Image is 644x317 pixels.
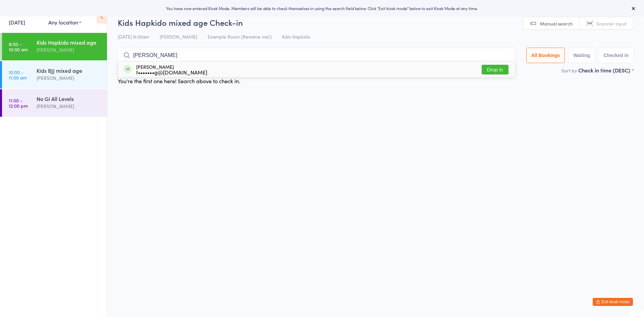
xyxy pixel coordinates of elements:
[561,67,577,74] label: Sort by
[2,89,107,117] a: 11:00 -12:00 pmNo Gi All Levels[PERSON_NAME]
[526,48,565,63] button: All Bookings
[11,5,633,11] div: You have now entered Kiosk Mode. Members will be able to check themselves in using the search fie...
[2,61,107,89] a: 10:00 -11:00 amKids BJJ mixed age[PERSON_NAME]
[2,33,107,60] a: 9:00 -10:00 amKids Hapkido mixed age[PERSON_NAME]
[596,20,627,27] span: Scanner input
[9,69,27,80] time: 10:00 - 11:00 am
[37,46,101,54] div: [PERSON_NAME]
[37,39,101,46] div: Kids Hapkido mixed age
[482,65,508,74] button: Drop in
[9,41,28,52] time: 9:00 - 10:00 am
[37,67,101,74] div: Kids BJJ mixed age
[160,33,197,40] span: [PERSON_NAME]
[9,98,28,108] time: 11:00 - 12:00 pm
[540,20,573,27] span: Manual search
[37,74,101,82] div: [PERSON_NAME]
[593,298,633,306] button: Exit kiosk mode
[37,95,101,102] div: No Gi All Levels
[578,66,634,74] div: Check in time (DESC)
[136,64,207,75] div: [PERSON_NAME]
[118,48,515,63] input: Search
[118,17,634,28] h2: Kids Hapkido mixed age Check-in
[208,33,272,40] span: Example Room (Rename me!)
[48,18,82,26] div: Any location
[118,33,149,40] span: [DATE] 9:00am
[568,48,595,63] button: Waiting
[282,33,310,40] span: Kids Hapkido
[37,102,101,110] div: [PERSON_NAME]
[118,77,240,85] div: You're the first one here! Search above to check in.
[9,18,25,26] a: [DATE]
[598,48,634,63] button: Checked in
[136,69,207,75] div: t•••••••g@[DOMAIN_NAME]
